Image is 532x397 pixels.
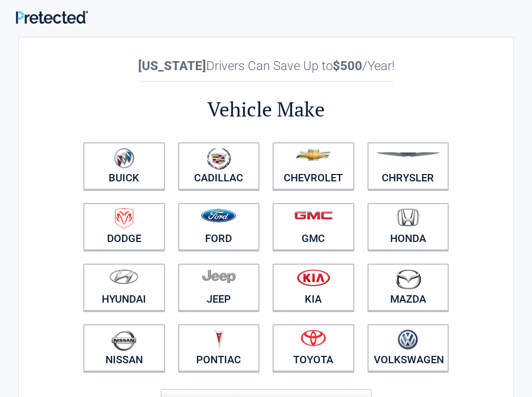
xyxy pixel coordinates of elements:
[77,59,456,73] h2: Drivers Can Save Up to /Year
[367,203,449,250] a: Honda
[83,203,165,250] a: Dodge
[201,209,236,222] img: ford
[109,269,139,284] img: hyundai
[178,142,260,190] a: Cadillac
[83,324,165,372] a: Nissan
[376,152,440,157] img: chrysler
[178,324,260,372] a: Pontiac
[114,148,134,169] img: buick
[115,208,133,229] img: dodge
[397,208,419,227] img: honda
[367,264,449,311] a: Mazda
[207,148,231,170] img: cadillac
[395,269,421,289] img: mazda
[367,142,449,190] a: Chrysler
[333,59,362,73] b: $500
[178,264,260,311] a: Jeep
[296,149,331,161] img: chevrolet
[83,264,165,311] a: Hyundai
[294,211,333,220] img: gmc
[273,203,354,250] a: GMC
[214,330,224,350] img: pontiac
[297,269,330,286] img: kia
[83,142,165,190] a: Buick
[273,324,354,372] a: Toyota
[273,142,354,190] a: Chevrolet
[273,264,354,311] a: Kia
[367,324,449,372] a: Volkswagen
[77,96,456,123] h2: Vehicle Make
[398,330,418,350] img: volkswagen
[178,203,260,250] a: Ford
[111,330,137,351] img: nissan
[138,59,206,73] b: [US_STATE]
[301,330,326,346] img: toyota
[16,11,88,24] img: Main Logo
[202,269,236,284] img: jeep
